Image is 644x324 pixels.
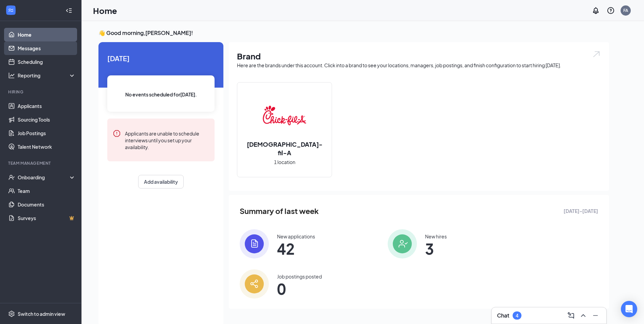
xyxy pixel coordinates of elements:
div: Switch to admin view [18,310,65,317]
h1: Brand [237,50,601,62]
img: open.6027fd2a22e1237b5b06.svg [592,50,601,58]
span: No events scheduled for [DATE] . [125,91,197,98]
a: Applicants [18,99,76,113]
svg: Analysis [8,72,15,79]
a: Sourcing Tools [18,113,76,126]
div: Team Management [8,160,74,166]
div: New applications [277,233,315,240]
div: Here are the brands under this account. Click into a brand to see your locations, managers, job p... [237,62,601,69]
div: Onboarding [18,174,70,181]
div: Job postings posted [277,273,322,280]
h3: 👋 Good morning, [PERSON_NAME] ! [98,29,609,37]
button: ComposeMessage [566,310,576,321]
button: Add availability [138,175,184,188]
div: Applicants are unable to schedule interviews until you set up your availability. [125,129,209,150]
span: [DATE] [107,53,215,64]
div: Hiring [8,89,74,95]
a: Documents [18,198,76,211]
button: ChevronUp [578,310,589,321]
a: Messages [18,41,76,55]
a: SurveysCrown [18,211,76,225]
a: Team [18,184,76,198]
h1: Home [93,5,117,16]
svg: UserCheck [8,174,15,181]
img: icon [240,229,269,258]
span: 3 [425,242,447,255]
svg: ComposeMessage [567,311,575,320]
svg: Notifications [592,6,600,15]
a: Home [18,28,76,41]
svg: Collapse [66,7,72,14]
h2: [DEMOGRAPHIC_DATA]-fil-A [237,140,332,157]
h3: Chat [497,312,509,319]
span: Summary of last week [240,205,319,217]
div: Reporting [18,72,76,79]
div: 4 [516,313,518,319]
span: 0 [277,283,322,295]
button: Minimize [590,310,601,321]
svg: Settings [8,310,15,317]
svg: Minimize [591,311,600,320]
a: Job Postings [18,126,76,140]
svg: WorkstreamLogo [7,7,14,14]
a: Talent Network [18,140,76,154]
span: 42 [277,242,315,255]
span: 1 location [274,158,295,166]
img: icon [388,229,417,258]
div: Open Intercom Messenger [621,301,637,317]
svg: Error [113,129,121,138]
img: Chick-fil-A [263,94,306,137]
a: Scheduling [18,55,76,69]
div: New hires [425,233,447,240]
svg: ChevronUp [579,311,587,320]
div: FA [623,7,628,13]
svg: QuestionInfo [607,6,615,15]
img: icon [240,269,269,299]
span: [DATE] - [DATE] [564,207,598,215]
